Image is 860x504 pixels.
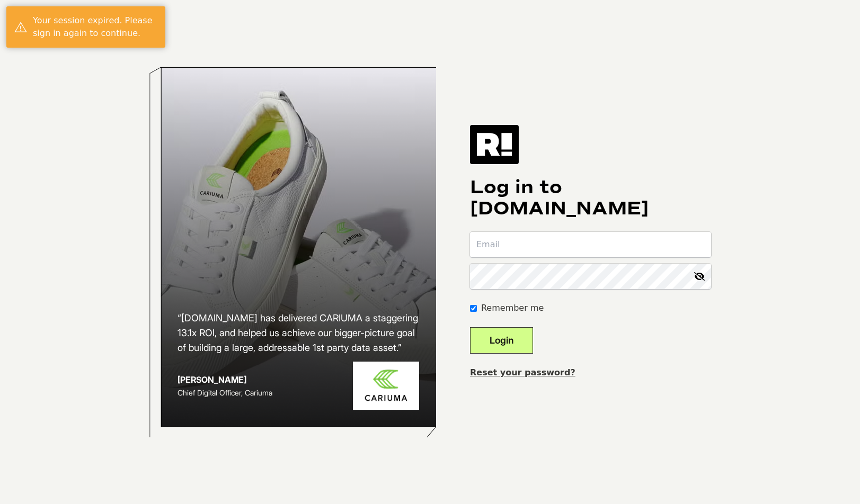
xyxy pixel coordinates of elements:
a: Reset your password? [470,367,575,377]
button: Login [470,327,533,354]
strong: [PERSON_NAME] [178,374,246,385]
h1: Log in to [DOMAIN_NAME] [470,177,711,219]
input: Email [470,232,711,257]
h2: “[DOMAIN_NAME] has delivered CARIUMA a staggering 13.1x ROI, and helped us achieve our bigger-pic... [178,311,419,355]
div: Your session expired. Please sign in again to continue. [33,14,157,40]
img: Cariuma [353,362,419,410]
label: Remember me [481,302,544,314]
img: Retention.com [470,125,519,164]
span: Chief Digital Officer, Cariuma [178,388,272,397]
